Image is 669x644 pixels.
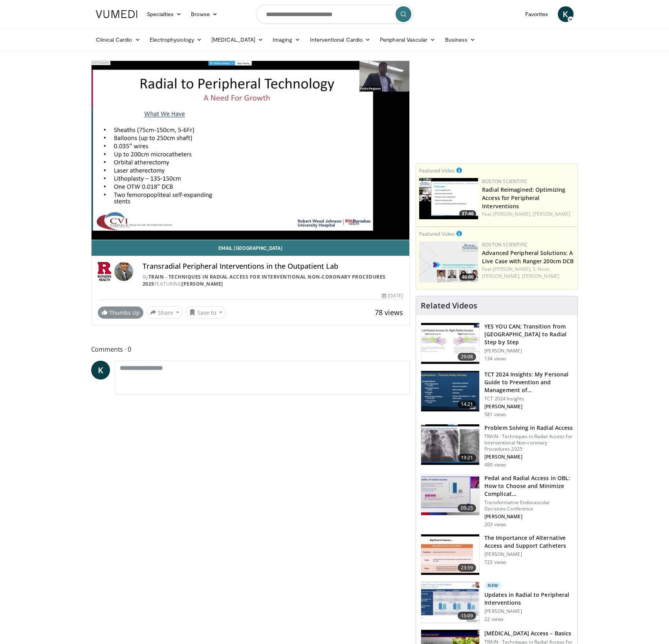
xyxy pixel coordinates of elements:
p: 489 views [484,462,506,468]
div: By FEATURING [143,273,403,288]
img: 11d5e21c-b623-4156-892f-d32325237bba.150x105_q85_crop-smart_upscale.jpg [421,424,479,465]
p: New [484,582,502,589]
p: [PERSON_NAME] [484,608,573,615]
p: 134 views [484,356,506,362]
button: Share [147,306,183,319]
span: Comments 0 [91,344,410,354]
a: 09:25 Pedal and Radial Access in OBL: How to Choose and Minimize Complicat… Transformative Endova... [421,474,573,528]
p: [PERSON_NAME] [484,454,573,460]
a: Radial Reimagined: Optimizing Access for Peripheral Interventions [482,186,565,210]
h3: Updates in Radial to Peripheral Interventions [484,591,573,607]
p: [PERSON_NAME] [484,348,573,354]
img: f8652c5b-c572-4a33-ae7b-df5c3d852f87.150x105_q85_crop-smart_upscale.jpg [421,534,479,575]
span: 29:08 [458,353,477,361]
img: VuMedi Logo [96,10,137,18]
span: 37:46 [459,210,476,217]
a: [PERSON_NAME], [482,273,521,279]
a: Email [GEOGRAPHIC_DATA] [92,240,410,256]
img: 74194be7-ea46-4463-b3f6-d5241959aea8.150x105_q85_crop-smart_upscale.jpg [421,582,479,623]
img: Avatar [114,262,133,281]
a: K [558,6,574,22]
p: 723 views [484,559,506,565]
a: [PERSON_NAME] [533,211,570,217]
a: Browse [186,6,222,22]
img: 0e77d9e2-c3e9-4336-aba1-3a2cfcab58f3.150x105_q85_crop-smart_upscale.jpg [421,323,479,364]
a: 29:08 YES YOU CAN; Transition from [GEOGRAPHIC_DATA] to Radial Step by Step [PERSON_NAME] 134 views [421,323,573,364]
img: ad24d5f8-8ddb-4480-be1f-86f92958c549.150x105_q85_crop-smart_upscale.jpg [421,371,479,412]
h3: [MEDICAL_DATA] Access – Basics [484,629,573,637]
h3: Pedal and Radial Access in OBL: How to Choose and Minimize Complicat… [484,474,573,498]
a: Peripheral Vascular [375,32,440,48]
a: [PERSON_NAME], [493,211,532,217]
iframe: Advertisement [438,61,556,159]
span: 09:25 [458,504,477,512]
span: 19:21 [458,454,477,462]
img: af9da20d-90cf-472d-9687-4c089bf26c94.150x105_q85_crop-smart_upscale.jpg [419,241,478,283]
p: [PERSON_NAME] [484,551,573,558]
a: [PERSON_NAME], [493,266,532,272]
a: Electrophysiology [145,32,207,48]
a: Imaging [268,32,305,48]
p: [PERSON_NAME] [484,404,573,410]
a: K [91,361,110,380]
p: TRAIN - Techniques in Radial Access for Interventional Non-coronary Procedures 2025 [484,433,573,452]
a: [PERSON_NAME] [522,273,559,279]
a: Advanced Peripheral Solutions: A Live Case with Ranger 200cm DCB [482,249,574,265]
input: Search topics, interventions [256,5,413,24]
h3: The Importance of Alternative Access and Support Catheters [484,534,573,550]
small: Featured Video [419,230,455,237]
p: [PERSON_NAME] [484,514,573,520]
button: Save to [186,306,226,319]
a: [PERSON_NAME] [181,281,223,287]
a: Favorites [521,6,553,22]
a: Interventional Cardio [305,32,376,48]
h3: TCT 2024 Insights: My Personal Guide to Prevention and Management of… [484,371,573,394]
a: 14:21 TCT 2024 Insights: My Personal Guide to Prevention and Management of… TCT 2024 Insights [PE... [421,371,573,418]
p: 581 views [484,411,506,418]
a: 46:00 [419,241,478,283]
span: 23:59 [458,564,477,572]
h4: Transradial Peripheral Interventions in the Outpatient Lab [143,262,403,271]
a: 23:59 The Importance of Alternative Access and Support Catheters [PERSON_NAME] 723 views [421,534,573,576]
a: 37:46 [419,178,478,219]
img: c038ed19-16d5-403f-b698-1d621e3d3fd1.150x105_q85_crop-smart_upscale.jpg [419,178,478,219]
h4: Related Videos [421,301,477,310]
a: Boston Scientific [482,241,528,248]
span: 46:00 [459,273,476,281]
img: TRAIN - Techniques in Radial Access for Interventional Non-coronary Procedures 2025 [98,262,111,281]
a: Specialties [142,6,187,22]
span: 15:09 [458,612,477,620]
span: 14:21 [458,400,477,408]
img: b50f975a-815e-4aba-993c-e613c582ae5f.150x105_q85_crop-smart_upscale.jpg [421,475,479,516]
a: Clinical Cardio [91,32,145,48]
a: S. Noor, [533,266,550,272]
small: Featured Video [419,167,455,174]
a: Business [440,32,480,48]
h3: Problem Solving in Radial Access [484,424,573,432]
a: 15:09 New Updates in Radial to Peripheral Interventions [PERSON_NAME] 22 views [421,582,573,623]
p: Transformative Endovascular Decisions Conference [484,499,573,512]
p: 203 views [484,521,506,528]
a: [MEDICAL_DATA] [207,32,268,48]
a: TRAIN - Techniques in Radial Access for Interventional Non-coronary Procedures 2025 [143,273,386,287]
p: TCT 2024 Insights [484,396,573,402]
div: [DATE] [382,292,403,299]
p: 22 views [484,616,504,622]
a: Thumbs Up [98,306,143,319]
video-js: Video Player [92,61,410,240]
div: Feat. [482,211,574,218]
h3: YES YOU CAN; Transition from [GEOGRAPHIC_DATA] to Radial Step by Step [484,323,573,346]
div: Feat. [482,266,574,280]
span: 78 views [375,308,403,317]
a: 19:21 Problem Solving in Radial Access TRAIN - Techniques in Radial Access for Interventional Non... [421,424,573,468]
a: Boston Scientific [482,178,528,185]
